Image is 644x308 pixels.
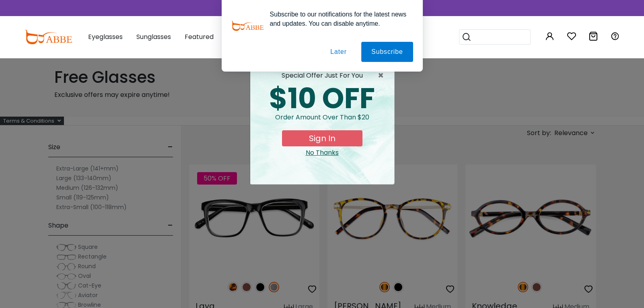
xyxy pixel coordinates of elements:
button: Close [378,71,388,80]
div: Close [257,148,388,158]
button: Later [320,42,356,62]
button: Sign In [282,130,362,146]
img: notification icon [231,10,263,42]
div: Subscribe to our notifications for the latest news and updates. You can disable anytime. [263,10,413,28]
div: $10 OFF [257,84,388,113]
button: Subscribe [361,42,413,62]
div: special offer just for you [257,71,388,80]
span: × [378,71,388,80]
div: Order amount over than $20 [257,113,388,130]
